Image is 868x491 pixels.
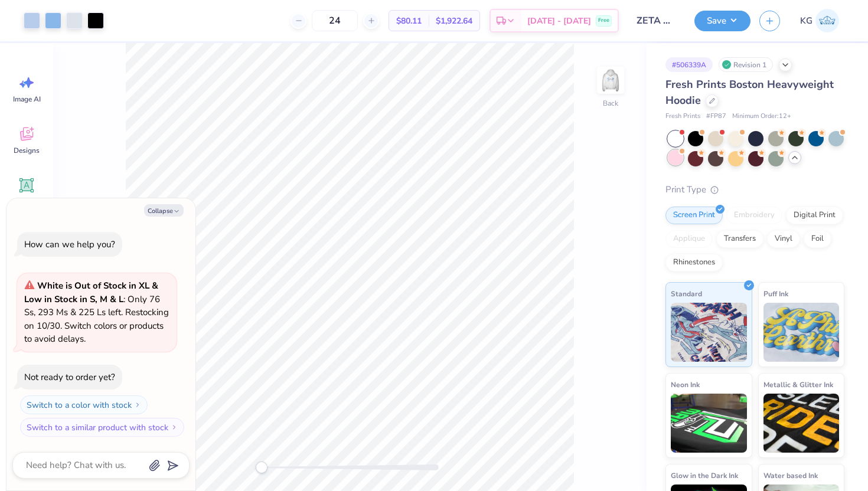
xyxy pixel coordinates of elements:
[671,469,738,482] span: Glow in the Dark Ink
[598,17,609,25] span: Free
[671,394,747,453] img: Neon Ink
[671,303,747,362] img: Standard
[716,230,763,248] div: Transfers
[144,204,184,217] button: Collapse
[795,9,844,32] a: KG
[665,57,713,72] div: # 506339A
[20,395,148,414] button: Switch to a color with stock
[815,9,839,32] img: Katelyn Gwaltney
[671,287,702,300] span: Standard
[763,287,788,300] span: Puff Ink
[732,112,791,122] span: Minimum Order: 12 +
[527,15,591,27] span: [DATE] - [DATE]
[719,57,773,72] div: Revision 1
[665,183,844,197] div: Print Type
[24,371,115,383] div: Not ready to order yet?
[603,98,618,109] div: Back
[763,303,840,362] img: Puff Ink
[726,207,782,224] div: Embroidery
[13,94,41,104] span: Image AI
[12,197,41,207] span: Add Text
[804,230,831,248] div: Foil
[763,469,818,482] span: Water based Ink
[665,207,723,224] div: Screen Print
[786,207,843,224] div: Digital Print
[171,424,178,431] img: Switch to a similar product with stock
[665,112,700,122] span: Fresh Prints
[599,68,622,92] img: Back
[20,418,184,437] button: Switch to a similar product with stock
[767,230,800,248] div: Vinyl
[628,9,686,32] input: Untitled Design
[763,394,840,453] img: Metallic & Glitter Ink
[665,254,723,271] div: Rhinestones
[436,15,472,27] span: $1,922.64
[671,378,700,391] span: Neon Ink
[800,14,812,28] span: KG
[396,15,422,27] span: $80.11
[24,280,169,345] span: : Only 76 Ss, 293 Ms & 225 Ls left. Restocking on 10/30. Switch colors or products to avoid delays.
[24,280,158,305] strong: White is Out of Stock in XL & Low in Stock in S, M & L
[134,401,141,408] img: Switch to a color with stock
[665,230,713,248] div: Applique
[312,10,358,31] input: – –
[24,238,115,250] div: How can we help you?
[665,77,834,107] span: Fresh Prints Boston Heavyweight Hoodie
[694,11,750,31] button: Save
[763,378,833,391] span: Metallic & Glitter Ink
[256,461,267,473] div: Accessibility label
[706,112,726,122] span: # FP87
[14,146,40,155] span: Designs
